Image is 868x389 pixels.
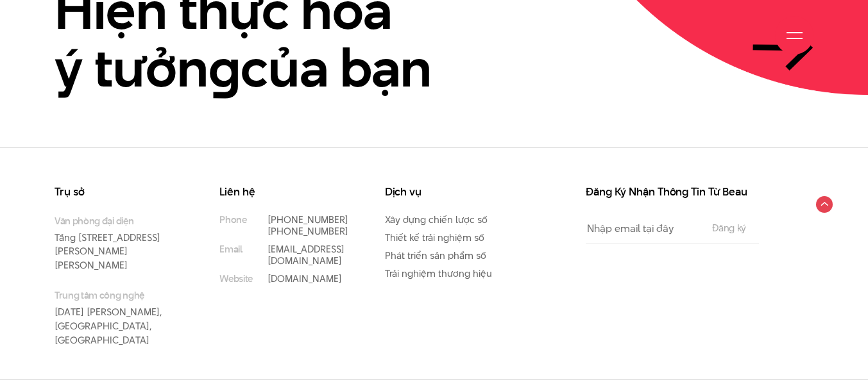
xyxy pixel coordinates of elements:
a: Trải nghiệm thương hiệu [385,267,492,280]
small: Văn phòng đại diện [55,214,181,228]
h3: Trụ sở [55,186,181,197]
a: [DOMAIN_NAME] [268,272,342,285]
p: Tầng [STREET_ADDRESS][PERSON_NAME][PERSON_NAME] [55,214,181,272]
a: Xây dựng chiến lược số [385,213,488,226]
h3: Liên hệ [219,186,346,197]
a: [PHONE_NUMBER] [268,213,348,226]
input: Đăng ký [708,223,750,233]
a: Phát triển sản phẩm số [385,249,486,262]
a: [EMAIL_ADDRESS][DOMAIN_NAME] [268,242,345,267]
small: Email [219,244,242,255]
small: Trung tâm công nghệ [55,288,181,302]
h3: Dịch vụ [385,186,511,197]
small: Phone [219,214,246,226]
p: [DATE] [PERSON_NAME], [GEOGRAPHIC_DATA], [GEOGRAPHIC_DATA] [55,288,181,347]
small: Website [219,273,253,285]
a: Thiết kế trải nghiệm số [385,231,484,244]
h3: Đăng Ký Nhận Thông Tin Từ Beau [586,186,759,197]
input: Nhập email tại đây [586,214,699,243]
a: [PHONE_NUMBER] [268,224,348,238]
